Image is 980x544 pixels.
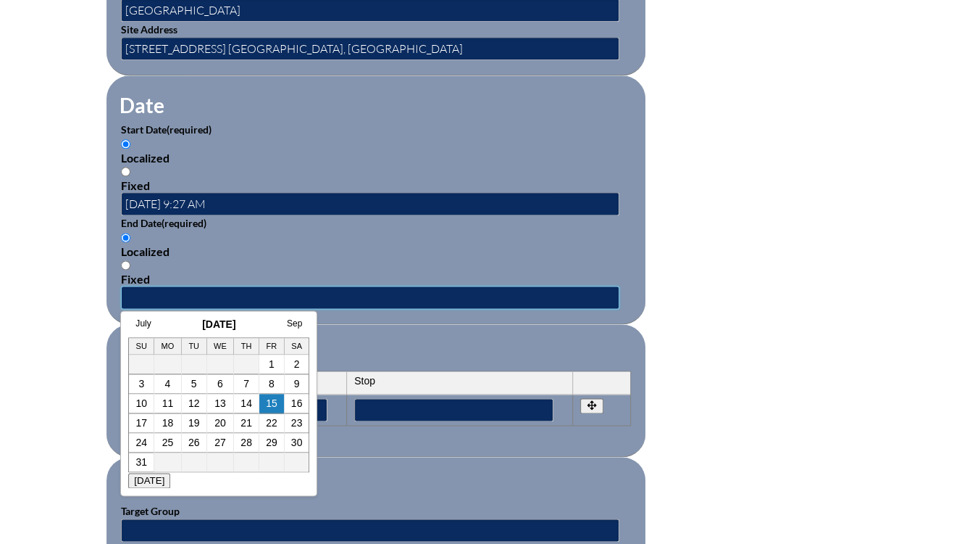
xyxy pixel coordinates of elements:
a: 1 [269,358,275,370]
th: We [207,338,235,355]
div: Localized [121,244,631,258]
a: 16 [291,397,303,409]
label: Site Address [121,23,177,36]
input: Localized [121,233,130,242]
input: Localized [121,139,130,149]
a: July [135,318,151,329]
a: 26 [188,437,200,448]
a: 6 [217,378,223,390]
label: End Date [121,217,206,229]
a: 2 [294,358,300,370]
a: 9 [294,378,300,390]
a: 22 [266,417,277,429]
legend: Date [118,93,166,118]
th: Th [234,338,259,355]
input: Fixed [121,260,130,270]
th: Su [129,338,154,355]
div: Fixed [121,178,631,192]
a: 31 [135,456,147,468]
th: Mo [154,338,182,355]
th: Sa [285,338,309,355]
div: Fixed [121,272,631,286]
th: Fr [259,338,285,355]
a: 20 [214,417,226,429]
button: [DATE] [128,473,170,488]
h3: [DATE] [128,318,309,330]
a: 3 [138,378,144,390]
a: 30 [291,437,303,448]
a: 4 [165,378,171,390]
a: 11 [162,397,174,409]
a: 27 [214,437,226,448]
a: 23 [291,417,303,429]
a: Sep [287,318,302,329]
a: 25 [162,437,174,448]
span: (required) [162,217,206,229]
a: 28 [240,437,252,448]
a: 10 [135,397,147,409]
a: 18 [162,417,174,429]
label: Start Date [121,123,212,136]
label: Target Group [121,505,180,517]
a: 13 [214,397,226,409]
div: Localized [121,151,631,165]
th: Stop [347,371,573,395]
input: Fixed [121,167,130,176]
a: 21 [240,417,252,429]
a: 7 [243,378,249,390]
a: 5 [191,378,197,390]
a: 29 [266,437,277,448]
span: (required) [167,123,212,136]
legend: Other Information [118,474,289,499]
a: 24 [135,437,147,448]
a: 8 [269,378,275,390]
a: 17 [135,417,147,429]
a: 14 [240,397,252,409]
th: Tu [182,338,207,355]
a: 19 [188,417,200,429]
a: 15 [266,397,277,409]
a: 12 [188,397,200,409]
legend: Periods [118,342,190,366]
